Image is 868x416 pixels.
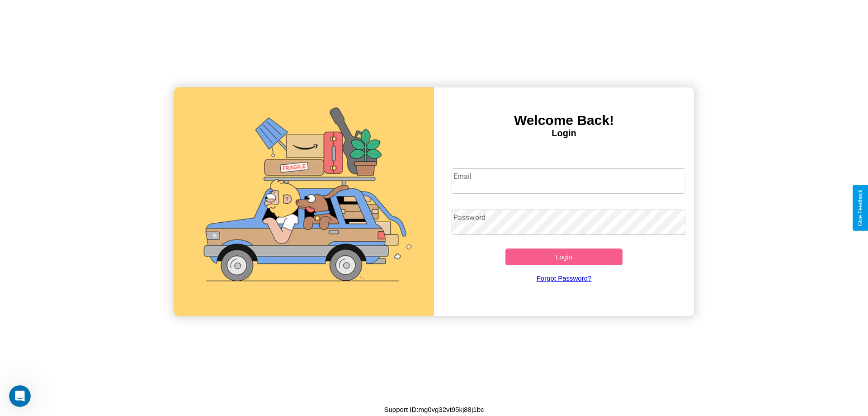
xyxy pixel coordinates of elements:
img: gif [174,87,434,316]
div: Give Feedback [857,190,863,226]
h3: Welcome Back! [434,113,694,128]
p: Support ID: mg0vg32vt95kj88j1bc [384,403,484,416]
a: Forgot Password? [447,265,681,291]
h4: Login [434,128,694,139]
button: Login [505,249,623,265]
iframe: Intercom live chat [9,385,31,407]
